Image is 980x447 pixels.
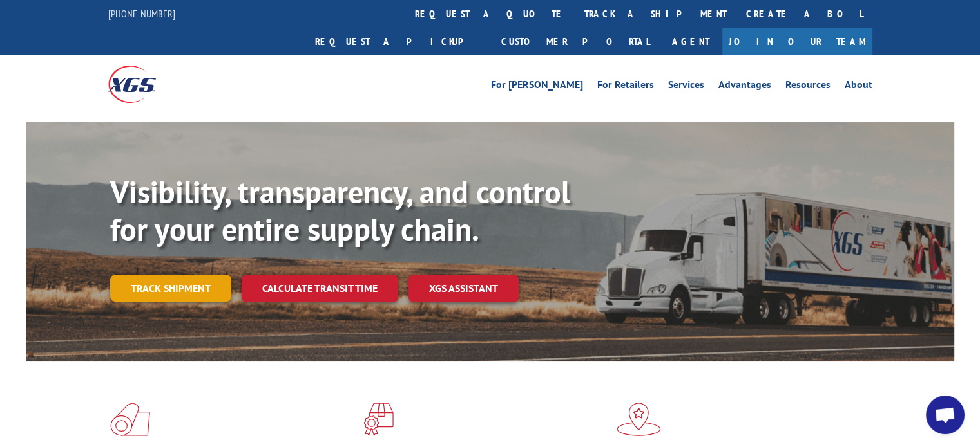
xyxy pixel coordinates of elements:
[491,80,583,94] a: For [PERSON_NAME]
[110,275,231,302] a: Track shipment
[597,80,654,94] a: For Retailers
[617,403,661,436] img: xgs-icon-flagship-distribution-model-red
[926,396,965,434] a: Open chat
[242,275,398,302] a: Calculate transit time
[305,28,492,55] a: Request a pickup
[845,80,872,94] a: About
[722,28,872,55] a: Join Our Team
[363,403,394,436] img: xgs-icon-focused-on-flooring-red
[659,28,722,55] a: Agent
[718,80,771,94] a: Advantages
[108,7,175,20] a: [PHONE_NUMBER]
[785,80,831,94] a: Resources
[110,172,570,249] b: Visibility, transparency, and control for your entire supply chain.
[110,403,150,436] img: xgs-icon-total-supply-chain-intelligence-red
[492,28,659,55] a: Customer Portal
[408,275,519,302] a: XGS ASSISTANT
[668,80,704,94] a: Services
